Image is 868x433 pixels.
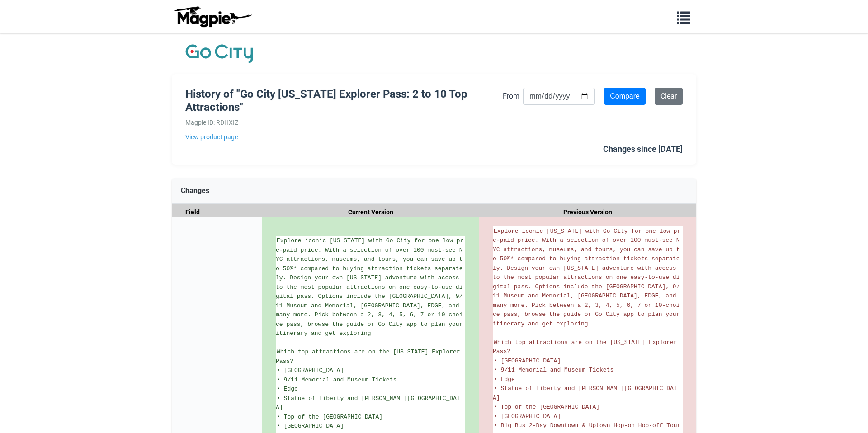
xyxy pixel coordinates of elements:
[655,88,683,105] a: Clear
[493,339,680,355] span: Which top attractions are on the [US_STATE] Explorer Pass?
[494,422,680,429] span: • Big Bus 2-Day Downtown & Uptown Hop-on Hop-off Tour
[277,377,396,383] span: • 9/11 Memorial and Museum Tickets
[276,395,460,411] span: • Statue of Liberty and [PERSON_NAME][GEOGRAPHIC_DATA]
[493,385,677,401] span: • Statue of Liberty and [PERSON_NAME][GEOGRAPHIC_DATA]
[185,88,503,114] h1: History of "Go City [US_STATE] Explorer Pass: 2 to 10 Top Attractions"
[185,42,253,65] img: Company Logo
[277,386,298,392] span: • Edge
[276,237,466,337] span: Explore iconic [US_STATE] with Go City for one low pre-paid price. With a selection of over 100 m...
[276,348,463,365] span: Which top attractions are on the [US_STATE] Explorer Pass?
[503,90,519,102] label: From
[494,413,561,420] span: • [GEOGRAPHIC_DATA]
[277,423,344,429] span: • [GEOGRAPHIC_DATA]
[277,367,344,374] span: • [GEOGRAPHIC_DATA]
[185,118,503,127] div: Magpie ID: RDHXIZ
[172,178,696,204] div: Changes
[172,6,253,28] img: logo-ab69f6fb50320c5b225c76a69d11143b.png
[494,367,613,373] span: • 9/11 Memorial and Museum Tickets
[277,414,382,420] span: • Top of the [GEOGRAPHIC_DATA]
[172,204,262,221] div: Field
[493,228,683,327] span: Explore iconic [US_STATE] with Go City for one low pre-paid price. With a selection of over 100 m...
[494,404,599,410] span: • Top of the [GEOGRAPHIC_DATA]
[494,376,515,383] span: • Edge
[494,358,561,364] span: • [GEOGRAPHIC_DATA]
[479,204,696,221] div: Previous Version
[604,88,646,105] input: Compare
[262,204,479,221] div: Current Version
[603,143,683,156] div: Changes since [DATE]
[185,132,503,142] a: View product page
